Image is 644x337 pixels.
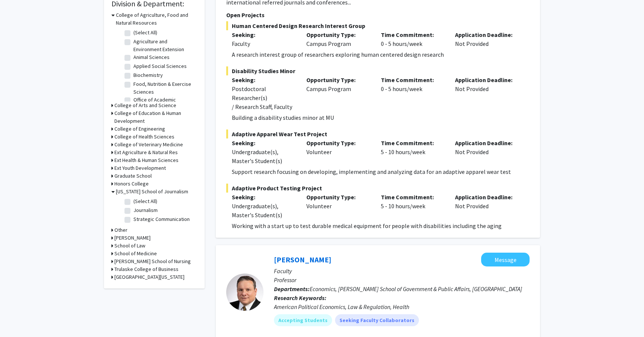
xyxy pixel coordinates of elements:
[232,167,530,176] p: Support research focusing on developing, implementing and analyzing data for an adaptive apparel ...
[226,66,530,75] span: Disability Studies Minor
[133,96,195,112] label: Office of Academic Programs
[375,138,450,165] div: 5 - 10 hours/week
[133,197,157,205] label: (Select All)
[381,138,444,147] p: Time Commitment:
[274,255,331,264] a: [PERSON_NAME]
[310,285,522,293] span: Economics, [PERSON_NAME] School of Government & Public Affairs, [GEOGRAPHIC_DATA]
[274,302,530,311] div: American Political Economics, Law & Regulation, Health
[375,30,450,48] div: 0 - 5 hours/week
[114,172,152,180] h3: Graduate School
[306,193,370,202] p: Opportunity Type:
[455,75,518,84] p: Application Deadline:
[301,30,375,48] div: Campus Program
[455,193,518,202] p: Application Deadline:
[114,226,127,234] h3: Other
[274,314,332,326] mat-chip: Accepting Students
[449,30,524,48] div: Not Provided
[226,21,530,30] span: Human Centered Design Research Interest Group
[306,75,370,84] p: Opportunity Type:
[274,266,530,275] p: Faculty
[226,10,530,19] p: Open Projects
[114,258,191,265] h3: [PERSON_NAME] School of Nursing
[133,38,195,53] label: Agriculture and Environment Extension
[114,234,151,242] h3: [PERSON_NAME]
[114,102,176,109] h3: College of Arts and Science
[116,11,197,27] h3: College of Agriculture, Food and Natural Resources
[114,164,166,172] h3: Ext Youth Development
[232,221,530,230] p: Working with a start up to test durable medical equipment for people with disabilities including ...
[226,184,530,193] span: Adaptive Product Testing Project
[274,275,530,284] p: Professor
[114,242,145,250] h3: School of Law
[6,303,32,331] iframe: Chat
[481,253,530,266] button: Message Jeff Milyo
[455,138,518,147] p: Application Deadline:
[226,130,530,138] span: Adaptive Apparel Wear Test Project
[114,250,157,258] h3: School of Medicine
[375,75,450,111] div: 0 - 5 hours/week
[375,193,450,219] div: 5 - 10 hours/week
[381,75,444,84] p: Time Commitment:
[449,193,524,219] div: Not Provided
[116,188,188,196] h3: [US_STATE] School of Journalism
[232,113,530,122] p: Building a disability studies minor at MU
[232,50,530,59] p: A research interest group of researchers exploring human centered design research
[114,141,183,149] h3: College of Veterinary Medicine
[133,80,195,96] label: Food, Nutrition & Exercise Sciences
[114,265,179,273] h3: Trulaske College of Business
[335,314,419,326] mat-chip: Seeking Faculty Collaborators
[301,75,375,111] div: Campus Program
[114,125,165,133] h3: College of Engineering
[455,30,518,39] p: Application Deadline:
[381,193,444,202] p: Time Commitment:
[232,202,295,219] div: Undergraduate(s), Master's Student(s)
[114,156,179,164] h3: Ext Health & Human Sciences
[306,138,370,147] p: Opportunity Type:
[232,39,295,48] div: Faculty
[274,285,310,293] b: Departments:
[133,62,187,70] label: Applied Social Sciences
[114,149,178,156] h3: Ext Agriculture & Natural Res
[381,30,444,39] p: Time Commitment:
[114,133,174,141] h3: College of Health Sciences
[232,138,295,147] p: Seeking:
[133,215,190,223] label: Strategic Communication
[133,206,158,214] label: Journalism
[449,138,524,165] div: Not Provided
[301,193,375,219] div: Volunteer
[301,138,375,165] div: Volunteer
[232,75,295,84] p: Seeking:
[133,29,157,37] label: (Select All)
[114,109,197,125] h3: College of Education & Human Development
[306,30,370,39] p: Opportunity Type:
[274,294,326,302] b: Research Keywords:
[114,180,149,188] h3: Honors College
[114,273,184,281] h3: [GEOGRAPHIC_DATA][US_STATE]
[232,147,295,165] div: Undergraduate(s), Master's Student(s)
[133,71,163,79] label: Biochemistry
[232,30,295,39] p: Seeking:
[232,84,295,111] div: Postdoctoral Researcher(s) / Research Staff, Faculty
[133,53,170,61] label: Animal Sciences
[232,193,295,202] p: Seeking:
[449,75,524,111] div: Not Provided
